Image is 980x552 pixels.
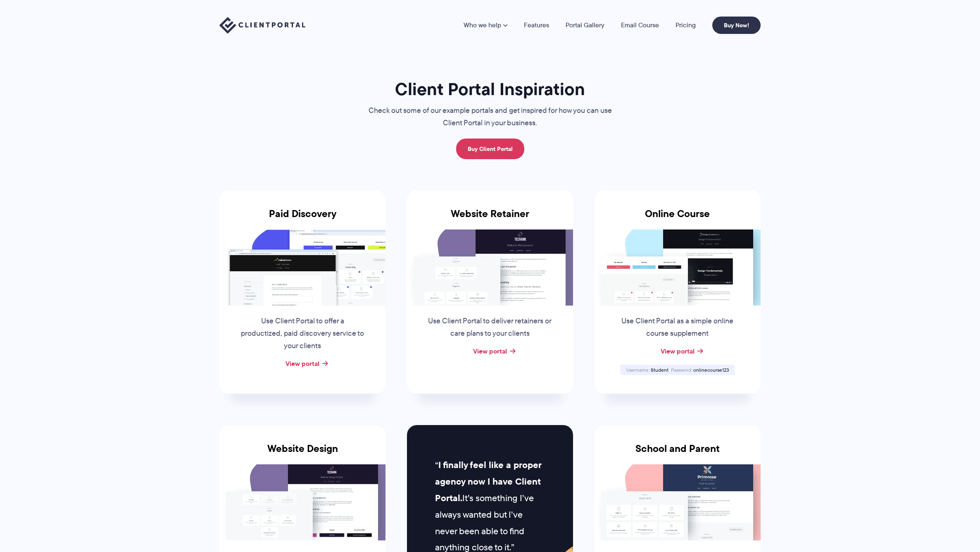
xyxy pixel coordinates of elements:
[615,315,740,340] p: Use Client Portal as a simple online course supplement
[352,78,628,100] h1: Client Portal Inspiration
[407,208,573,229] h3: Website Retainer
[524,22,549,29] a: Features
[240,315,365,352] p: Use Client Portal to offer a productized, paid discovery service to your clients
[352,105,628,129] p: Check out some of our example portals and get inspired for how you can use Client Portal in your ...
[473,346,507,356] a: View portal
[435,458,541,505] strong: I finally feel like a proper agency now I have Client Portal.
[693,366,729,373] span: onlinecourse123
[621,22,659,29] a: Email Course
[427,315,553,340] p: Use Client Portal to deliver retainers or care plans to your clients
[456,139,524,159] a: Buy Client Portal
[712,17,761,34] a: Buy Now!
[219,208,385,229] h3: Paid Discovery
[595,208,761,229] h3: Online Course
[219,443,385,464] h3: Website Design
[626,366,649,373] span: Username
[566,22,604,29] a: Portal Gallery
[661,346,695,356] a: View portal
[671,366,692,373] span: Password
[676,22,696,29] a: Pricing
[464,22,507,29] a: Who we help
[595,443,761,464] h3: School and Parent
[285,358,319,368] a: View portal
[651,366,668,373] span: Student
